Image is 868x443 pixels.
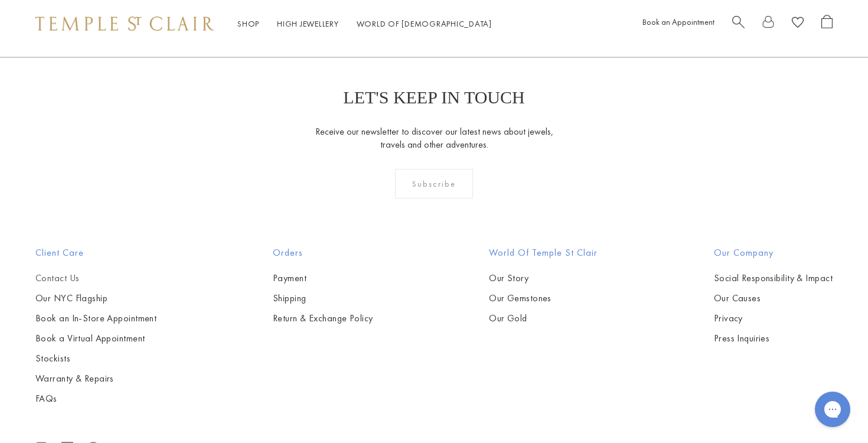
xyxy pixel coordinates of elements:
a: Book an In-Store Appointment [35,312,156,325]
h2: Orders [273,246,373,260]
a: FAQs [35,392,156,405]
a: Search [732,15,745,33]
h2: World of Temple St Clair [489,246,598,260]
img: Temple St. Clair [35,17,214,31]
a: World of [DEMOGRAPHIC_DATA]World of [DEMOGRAPHIC_DATA] [357,18,492,29]
p: LET'S KEEP IN TOUCH [343,87,524,108]
a: Our Causes [714,292,833,305]
h2: Our Company [714,246,833,260]
a: Our Story [489,272,598,285]
a: Book a Virtual Appointment [35,332,156,345]
a: Press Inquiries [714,332,833,345]
a: Shipping [273,292,373,305]
a: Contact Us [35,272,156,285]
a: Stockists [35,352,156,365]
a: High JewelleryHigh Jewellery [277,18,339,29]
a: Our Gold [489,312,598,325]
p: Receive our newsletter to discover our latest news about jewels, travels and other adventures. [315,125,554,151]
a: Warranty & Repairs [35,372,156,385]
a: Our Gemstones [489,292,598,305]
a: Social Responsibility & Impact [714,272,833,285]
a: Book an Appointment [642,17,714,27]
a: ShopShop [237,18,259,29]
a: Payment [273,272,373,285]
iframe: Gorgias live chat messenger [809,387,856,431]
a: Our NYC Flagship [35,292,156,305]
div: Subscribe [395,169,474,198]
nav: Main navigation [237,17,492,31]
a: Open Shopping Bag [821,15,833,33]
h2: Client Care [35,246,156,260]
a: View Wishlist [792,15,804,33]
a: Privacy [714,312,833,325]
a: Return & Exchange Policy [273,312,373,325]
